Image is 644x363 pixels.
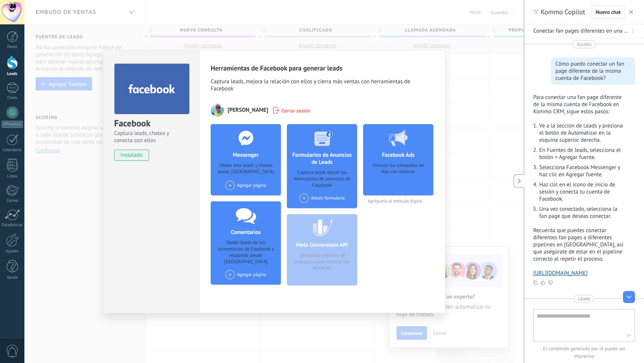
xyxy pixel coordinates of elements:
li: En Fuentes de leads, selecciona el botón + Agregar fuente. [538,147,626,161]
li: Una vez conectado, selecciona la fan page que deseas conectar. [538,205,626,220]
div: Listas [2,174,23,179]
span: Cerrar sesión [281,106,311,114]
div: Ajustes [2,249,23,254]
h4: Messenger [231,151,261,159]
div: Leads [2,72,23,76]
span: Captura leads, chatea y conecta con ellos [114,130,188,144]
div: Añadir formulario [299,193,345,203]
button: Nuevo chat [591,5,625,19]
h4: Formularios de Anuncios de Leads [287,151,357,166]
div: Correo [2,198,23,203]
div: WhatsApp [2,121,23,128]
span: Leads [578,295,590,303]
div: Estadísticas [2,223,23,228]
li: Selecciona Facebook Messenger y haz clic en Agregar fuente. [538,164,626,178]
div: Agregar página [225,270,266,279]
span: Captura leads, mejora la relación con ellos y cierra más ventas con herramientas de Facebook [211,78,434,94]
span: [PERSON_NAME] [228,106,268,114]
p: Recuerda que puedes conectar diferentes fan pages a diferentes pipelines en [GEOGRAPHIC_DATA], as... [533,227,626,262]
div: Agregar página [225,181,266,190]
h3: Herramientas de Facebook para generar leads [211,64,434,72]
div: Calendario [2,148,23,153]
p: Para conectar una fan page diferente de la misma cuenta de Facebook en Kommo CRM, sigue estos pasos: [533,94,626,115]
button: Conectar fan pages diferentes en una cuenta de Facebook [524,24,644,38]
div: Vincula tus campañas de Ads con Kommo [369,162,427,190]
span: Ajustes [577,40,592,48]
h4: Facebook Ads [380,151,416,159]
li: Haz clic en el ícono de inicio de sesión y conecta tu cuenta de Facebook. [538,181,626,202]
div: Cómo puedo conectar un fan page diferente de la misma cuenta de Facebook? [555,60,630,82]
div: Ayuda [2,275,23,280]
div: Obtén leads de los comentarios de Facebook y responde desde [GEOGRAPHIC_DATA] [217,240,275,265]
div: Obtén más leads y chatea desde [GEOGRAPHIC_DATA] [217,162,275,176]
a: [URL][DOMAIN_NAME] [533,270,588,277]
span: Agréguelo al embudo digital [363,198,433,204]
div: Facebook [114,117,188,130]
div: Chats [2,96,23,100]
div: Panel [2,45,23,49]
span: El contenido generado por IA puede ser impreciso [533,345,635,360]
h4: Comentarios [229,229,262,236]
li: Ve a la sección de Leads y presiona el botón de Automatizar en la esquina superior derecha. [538,122,626,144]
span: Conectar fan pages diferentes en una cuenta de Facebook [533,27,629,35]
span: instalado [115,150,149,161]
span: Kommo Copilot [541,7,585,16]
span: Nuevo chat [596,9,621,15]
div: Captura leads desde los formularios de anuncios de Facebook [293,169,351,189]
